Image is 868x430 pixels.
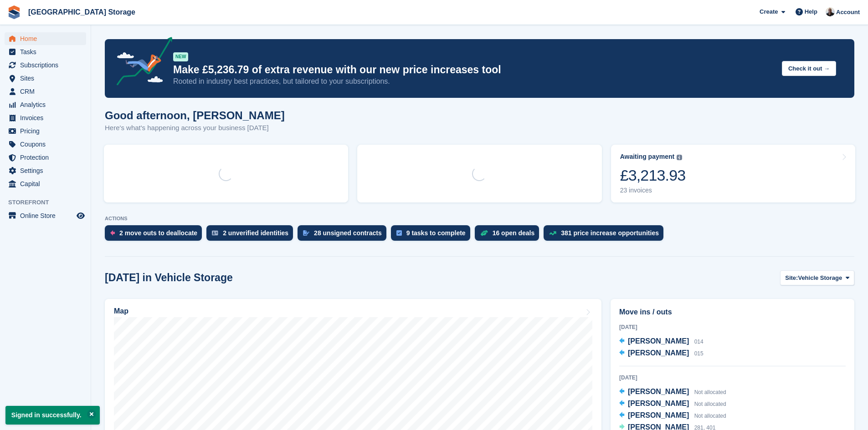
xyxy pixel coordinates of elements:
[20,46,75,58] span: Tasks
[628,349,689,357] span: [PERSON_NAME]
[694,339,704,345] span: 014
[7,5,21,19] img: stora-icon-8386f47178a22dfd0bd8f6a31ec36ba5ce8667c1dd55bd0f319d3a0aa187defe.svg
[782,61,836,76] button: Check it out →
[677,155,682,160] img: icon-info-grey-7440780725fd019a000dd9b08b2336e03edf1995a4989e88bcd33f0948082b44.svg
[114,307,128,315] h2: Map
[549,231,556,235] img: price_increase_opportunities-93ffe204e8149a01c8c9dc8f82e8f89637d9d84a8eef4429ea346261dce0b2c0.svg
[5,406,100,425] p: Signed in successfully.
[619,386,726,398] a: [PERSON_NAME] Not allocated
[620,153,675,161] div: Awaiting payment
[109,37,173,89] img: price-adjustments-announcement-icon-8257ccfd72463d97f412b2fc003d46551f7dbcb40ab6d574587a9cd5c0d94...
[20,151,75,164] span: Protection
[298,225,391,245] a: 28 unsigned contracts
[561,229,659,237] div: 381 price increase opportunities
[173,52,188,61] div: NEW
[20,59,75,71] span: Subscriptions
[5,177,86,190] a: menu
[694,413,726,419] span: Not allocated
[785,273,798,283] span: Site:
[105,123,285,133] p: Here's what's happening across your business [DATE]
[20,98,75,111] span: Analytics
[110,230,115,236] img: move_outs_to_deallocate_icon-f764333ba52eb49d3ac5e1228854f67142a1ed5810a6f6cc68b1a99e826820c5.svg
[212,230,218,236] img: verify_identity-adf6edd0f0f0b5bbfe63781bf79b02c33cf7c696d77639b501bdc392416b5a36.svg
[75,210,86,221] a: Preview store
[223,229,288,237] div: 2 unverified identities
[480,230,488,236] img: deal-1b604bf984904fb50ccaf53a9ad4b4a5d6e5aea283cecdc64d6e3604feb123c2.svg
[105,225,206,245] a: 2 move outs to deallocate
[5,32,86,45] a: menu
[5,151,86,164] a: menu
[619,410,726,422] a: [PERSON_NAME] Not allocated
[619,398,726,410] a: [PERSON_NAME] Not allocated
[25,5,139,20] a: [GEOGRAPHIC_DATA] Storage
[5,138,86,151] a: menu
[119,229,197,237] div: 2 move outs to deallocate
[826,7,835,16] img: Keith Strivens
[694,401,726,407] span: Not allocated
[628,337,689,345] span: [PERSON_NAME]
[619,323,846,331] div: [DATE]
[619,307,846,318] h2: Move ins / outs
[619,348,704,359] a: [PERSON_NAME] 015
[5,98,86,111] a: menu
[20,85,75,98] span: CRM
[105,216,854,222] p: ACTIONS
[620,166,686,185] div: £3,213.93
[20,164,75,177] span: Settings
[611,145,855,202] a: Awaiting payment £3,213.93 23 invoices
[5,72,86,85] a: menu
[620,187,686,194] div: 23 invoices
[694,389,726,395] span: Not allocated
[173,63,775,76] p: Make £5,236.79 of extra revenue with our new price increases tool
[628,388,689,395] span: [PERSON_NAME]
[173,76,775,86] p: Rooted in industry best practices, but tailored to your subscriptions.
[303,230,309,236] img: contract_signature_icon-13c848040528278c33f63329250d36e43548de30e8caae1d1a13099fd9432cc5.svg
[619,374,846,382] div: [DATE]
[5,111,86,124] a: menu
[20,111,75,124] span: Invoices
[206,225,298,245] a: 2 unverified identities
[314,229,382,237] div: 28 unsigned contracts
[628,411,689,419] span: [PERSON_NAME]
[20,138,75,151] span: Coupons
[805,7,817,16] span: Help
[475,225,544,245] a: 16 open deals
[836,8,860,17] span: Account
[105,109,285,121] h1: Good afternoon, [PERSON_NAME]
[8,198,91,207] span: Storefront
[798,273,842,283] span: Vehicle Storage
[760,7,778,16] span: Create
[5,85,86,98] a: menu
[20,72,75,85] span: Sites
[20,209,75,222] span: Online Store
[5,209,86,222] a: menu
[493,229,535,237] div: 16 open deals
[5,46,86,58] a: menu
[396,230,402,236] img: task-75834270c22a3079a89374b754ae025e5fb1db73e45f91037f5363f120a921f8.svg
[20,125,75,137] span: Pricing
[20,32,75,45] span: Home
[391,225,475,245] a: 9 tasks to complete
[105,272,233,284] h2: [DATE] in Vehicle Storage
[5,59,86,71] a: menu
[406,229,466,237] div: 9 tasks to complete
[544,225,668,245] a: 381 price increase opportunities
[5,164,86,177] a: menu
[5,125,86,137] a: menu
[628,400,689,407] span: [PERSON_NAME]
[20,177,75,190] span: Capital
[619,336,704,348] a: [PERSON_NAME] 014
[694,350,704,357] span: 015
[780,270,854,285] button: Site: Vehicle Storage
